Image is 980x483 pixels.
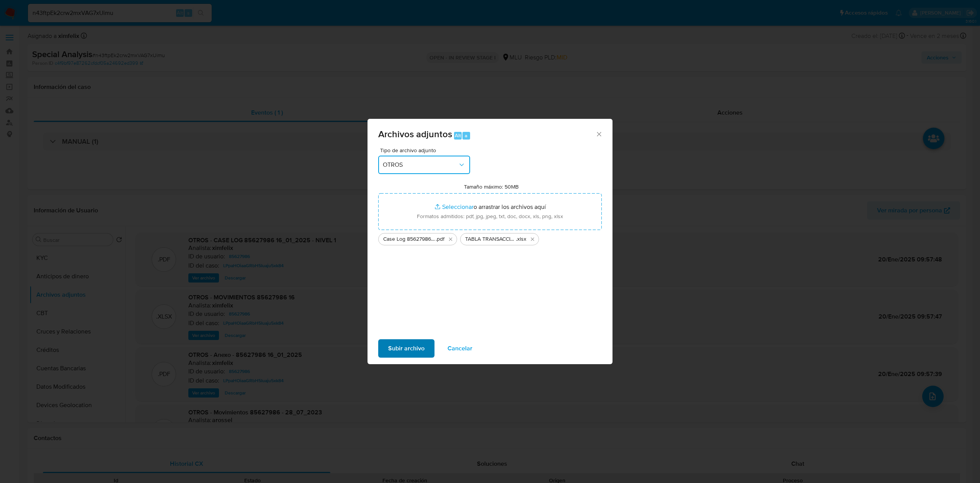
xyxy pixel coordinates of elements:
button: Eliminar TABLA TRANSACCIONAL 85627986 10.09.2025.xlsx [528,235,537,244]
span: Case Log 85627986 - 10_09_2025 [383,235,436,243]
span: Archivos adjuntos [378,127,452,141]
label: Tamaño máximo: 50MB [464,183,519,190]
ul: Archivos seleccionados [378,230,602,245]
span: TABLA TRANSACCIONAL 85627986 [DATE] [465,235,516,243]
span: Tipo de archivo adjunto [380,148,472,153]
button: Cancelar [438,339,482,358]
button: Eliminar Case Log 85627986 - 10_09_2025.pdf [446,235,455,244]
span: a [465,132,467,139]
span: OTROS [383,161,458,169]
span: .xlsx [516,235,526,243]
span: Cancelar [448,340,472,357]
span: .pdf [436,235,444,243]
button: Cerrar [595,130,602,137]
span: Alt [455,132,461,139]
button: OTROS [378,156,470,174]
span: Subir archivo [388,340,425,357]
button: Subir archivo [378,339,434,358]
